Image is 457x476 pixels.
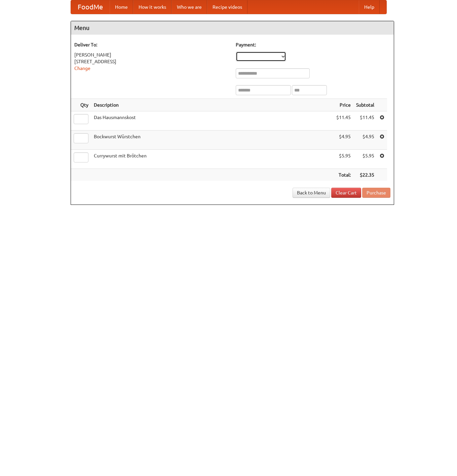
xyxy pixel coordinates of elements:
[334,111,353,131] td: $11.45
[353,169,377,181] th: $22.35
[110,0,133,14] a: Home
[91,99,334,111] th: Description
[172,0,207,14] a: Who we are
[353,111,377,131] td: $11.45
[74,58,229,65] div: [STREET_ADDRESS]
[353,150,377,169] td: $5.95
[71,0,110,14] a: FoodMe
[353,99,377,111] th: Subtotal
[91,150,334,169] td: Currywurst mit Brötchen
[331,188,361,198] a: Clear Cart
[334,99,353,111] th: Price
[334,131,353,150] td: $4.95
[293,188,330,198] a: Back to Menu
[207,0,247,14] a: Recipe videos
[74,51,229,58] div: [PERSON_NAME]
[334,169,353,181] th: Total:
[91,131,334,150] td: Bockwurst Würstchen
[74,66,90,71] a: Change
[133,0,172,14] a: How it works
[74,41,229,48] h5: Deliver To:
[334,150,353,169] td: $5.95
[71,21,394,35] h4: Menu
[91,111,334,131] td: Das Hausmannskost
[359,0,380,14] a: Help
[353,131,377,150] td: $4.95
[362,188,390,198] button: Purchase
[236,41,390,48] h5: Payment:
[71,99,91,111] th: Qty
